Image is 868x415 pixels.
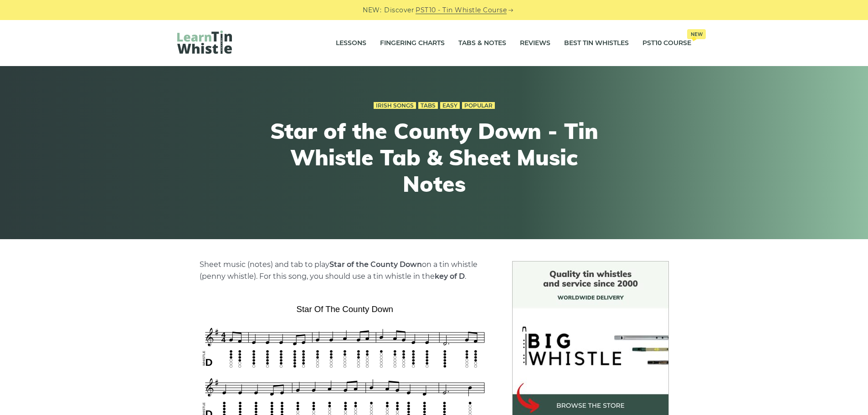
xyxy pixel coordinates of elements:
[418,102,438,109] a: Tabs
[520,32,550,55] a: Reviews
[380,32,445,55] a: Fingering Charts
[435,272,465,281] strong: key of D
[336,32,366,55] a: Lessons
[462,102,495,109] a: Popular
[374,102,416,109] a: Irish Songs
[329,260,422,269] strong: Star of the County Down
[267,118,602,197] h1: Star of the County Down - Tin Whistle Tab & Sheet Music Notes
[687,29,706,39] span: New
[200,259,490,282] p: Sheet music (notes) and tab to play on a tin whistle (penny whistle). For this song, you should u...
[458,32,506,55] a: Tabs & Notes
[642,32,691,55] a: PST10 CourseNew
[177,31,232,54] img: LearnTinWhistle.com
[440,102,460,109] a: Easy
[564,32,629,55] a: Best Tin Whistles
